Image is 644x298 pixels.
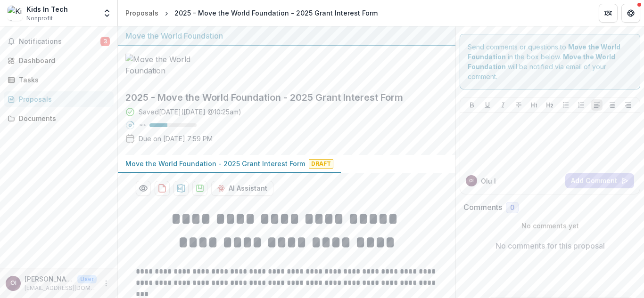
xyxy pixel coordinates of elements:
button: Align Center [607,99,618,111]
button: AI Assistant [211,181,273,196]
span: 3 [100,37,110,46]
a: Proposals [4,91,114,107]
p: No comments yet [463,221,636,231]
div: Olu Ibrahim [10,280,17,286]
div: Send comments or questions to in the box below. will be notified via email of your comment. [460,34,640,89]
span: Notifications [19,38,100,46]
button: Italicize [497,99,509,111]
img: Kids In Tech [8,6,23,21]
span: Draft [309,159,333,169]
p: Move the World Foundation - 2025 Grant Interest Form [125,159,305,169]
button: Align Left [591,99,603,111]
div: Documents [19,113,106,123]
a: Proposals [122,6,162,20]
p: [PERSON_NAME] [25,274,74,284]
button: Open entity switcher [100,4,114,23]
button: Add Comment [565,173,634,188]
a: Dashboard [4,53,114,68]
div: Saved [DATE] ( [DATE] @ 10:25am ) [139,107,241,117]
span: Nonprofit [26,14,53,23]
button: Heading 2 [544,99,555,111]
div: Proposals [125,8,158,18]
button: Partners [599,4,618,23]
h2: Comments [463,203,502,212]
p: User [77,275,97,283]
h2: 2025 - Move the World Foundation - 2025 Grant Interest Form [125,92,433,103]
p: Due on [DATE] 7:59 PM [139,134,213,144]
button: download-proposal [192,181,207,196]
p: 38 % [139,122,146,129]
button: Ordered List [576,99,587,111]
div: Olu Ibrahim [469,178,474,183]
button: Get Help [621,4,640,23]
button: Strike [513,99,524,111]
span: 0 [510,204,514,212]
button: download-proposal [173,181,189,196]
button: Heading 1 [528,99,540,111]
button: More [100,278,112,289]
p: [EMAIL_ADDRESS][DOMAIN_NAME] [25,284,97,292]
button: Bullet List [560,99,571,111]
button: download-proposal [155,181,170,196]
div: Move the World Foundation [125,30,448,41]
button: Notifications3 [4,34,114,49]
a: Documents [4,111,114,126]
div: Proposals [19,94,106,104]
div: Dashboard [19,56,106,65]
button: Preview 11ea9217-9ca1-41f5-9186-7bddd7b4b56b-0.pdf [136,181,151,196]
p: No comments for this proposal [495,240,605,251]
button: Underline [482,99,493,111]
div: Kids In Tech [26,4,68,14]
a: Tasks [4,72,114,88]
p: Olu I [481,176,496,186]
div: Tasks [19,75,106,85]
div: 2025 - Move the World Foundation - 2025 Grant Interest Form [174,8,378,18]
img: Move the World Foundation [125,54,220,76]
button: Align Right [622,99,634,111]
button: Bold [466,99,478,111]
nav: breadcrumb [122,6,381,20]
